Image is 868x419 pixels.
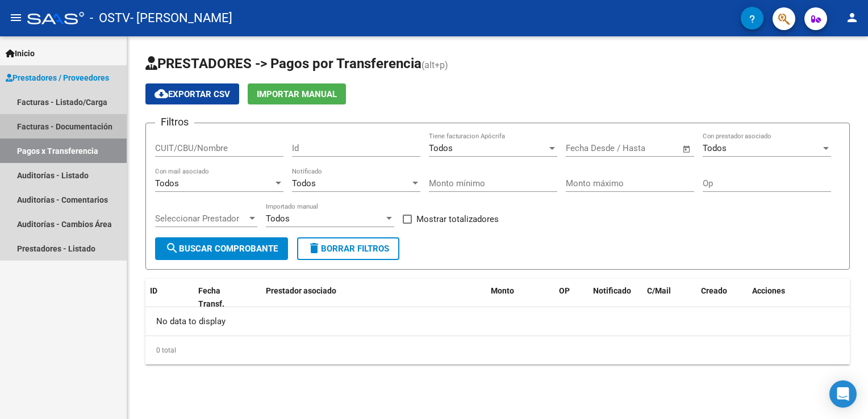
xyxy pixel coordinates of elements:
[6,47,35,60] span: Inicio
[155,213,247,224] span: Seleccionar Prestador
[307,241,321,255] mat-icon: delete
[429,143,453,153] span: Todos
[155,237,288,260] button: Buscar Comprobante
[752,286,785,295] span: Acciones
[155,89,230,99] span: Exportar CSV
[155,114,194,130] h3: Filtros
[593,286,631,295] span: Notificado
[198,286,224,308] span: Fecha Transf.
[155,178,179,188] span: Todos
[829,380,857,408] div: Open Intercom Messenger
[566,143,612,153] input: Fecha inicio
[257,89,337,99] span: Importar Manual
[9,11,23,24] mat-icon: menu
[155,87,168,100] mat-icon: cloud_download
[261,279,486,316] datatable-header-cell: Prestador asociado
[681,143,694,156] button: Open calendar
[145,83,239,104] button: Exportar CSV
[845,11,859,24] mat-icon: person
[145,336,850,364] div: 0 total
[248,83,346,104] button: Importar Manual
[491,286,514,295] span: Monto
[266,286,336,295] span: Prestador asociado
[696,279,748,316] datatable-header-cell: Creado
[194,279,245,316] datatable-header-cell: Fecha Transf.
[145,56,422,72] span: PRESTADORES -> Pagos por Transferencia
[145,307,850,336] div: No data to display
[90,6,130,31] span: - OSTV
[703,143,727,153] span: Todos
[416,212,499,226] span: Mostrar totalizadores
[748,279,850,316] datatable-header-cell: Acciones
[266,213,290,224] span: Todos
[554,279,589,316] datatable-header-cell: OP
[145,279,194,316] datatable-header-cell: ID
[622,143,677,153] input: Fecha fin
[486,279,554,316] datatable-header-cell: Monto
[422,60,448,70] span: (alt+p)
[150,286,157,295] span: ID
[292,178,316,188] span: Todos
[165,241,179,255] mat-icon: search
[642,279,696,316] datatable-header-cell: C/Mail
[307,244,389,254] span: Borrar Filtros
[130,6,232,31] span: - [PERSON_NAME]
[589,279,642,316] datatable-header-cell: Notificado
[297,237,399,260] button: Borrar Filtros
[559,286,570,295] span: OP
[647,286,671,295] span: C/Mail
[165,244,278,254] span: Buscar Comprobante
[6,72,109,84] span: Prestadores / Proveedores
[701,286,727,295] span: Creado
